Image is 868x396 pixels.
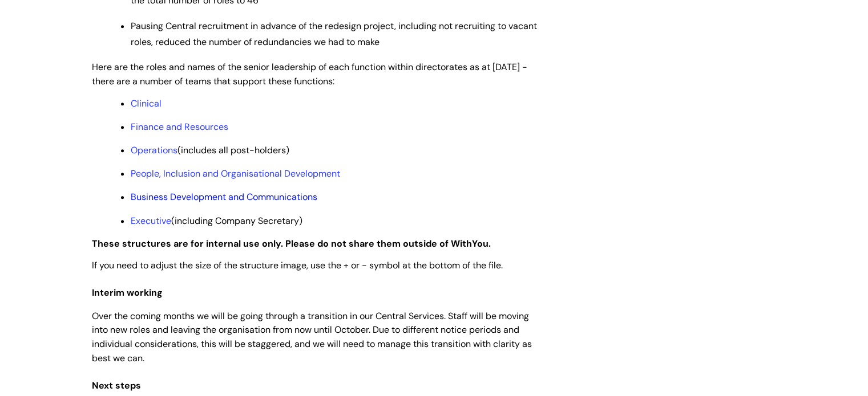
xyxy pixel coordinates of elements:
a: Clinical [131,97,162,109]
span: If you need to adjust the size of the structure image, use the + or - symbol at the bottom of the... [92,259,503,271]
span: Here are the roles and names of the senior leadership of each function within directorates as at ... [92,61,527,87]
span: Next steps [92,379,141,391]
strong: These structures are for internal use only. Please do not share them outside of WithYou. [92,238,491,250]
a: Finance and Resources [131,121,228,133]
span: Interim working [92,287,163,299]
a: Business Development and Communications [131,191,317,203]
p: Pausing Central recruitment in advance of the redesign project, including not recruiting to vacan... [131,18,543,51]
span: (including Company Secretary) [131,215,302,227]
a: Operations [131,144,177,156]
span: Over the coming months we will be going through a transition in our Central Services. Staff will ... [92,310,532,364]
a: People, Inclusion and Organisational Development [131,168,340,179]
span: (includes all post-holders) [131,144,289,156]
a: Executive [131,215,171,227]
